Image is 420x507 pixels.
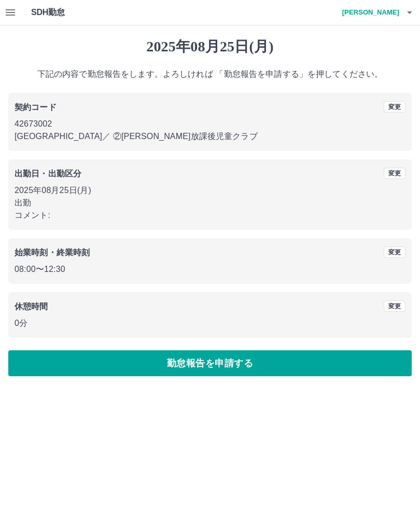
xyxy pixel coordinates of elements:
[15,263,405,276] p: 08:00 〜 12:30
[15,209,405,222] p: コメント:
[15,248,90,257] b: 始業時刻・終業時刻
[15,317,405,330] p: 0分
[384,168,405,179] button: 変更
[384,300,405,312] button: 変更
[15,118,405,130] p: 42673002
[8,350,412,376] button: 勤怠報告を申請する
[15,197,405,209] p: 出勤
[15,302,48,311] b: 休憩時間
[8,38,412,56] h1: 2025年08月25日(月)
[15,130,405,143] p: [GEOGRAPHIC_DATA] ／ ②[PERSON_NAME]放課後児童クラブ
[15,169,81,178] b: 出勤日・出勤区分
[15,184,405,197] p: 2025年08月25日(月)
[15,103,57,112] b: 契約コード
[384,246,405,258] button: 変更
[8,68,412,80] p: 下記の内容で勤怠報告をします。よろしければ 「勤怠報告を申請する」を押してください。
[384,101,405,113] button: 変更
